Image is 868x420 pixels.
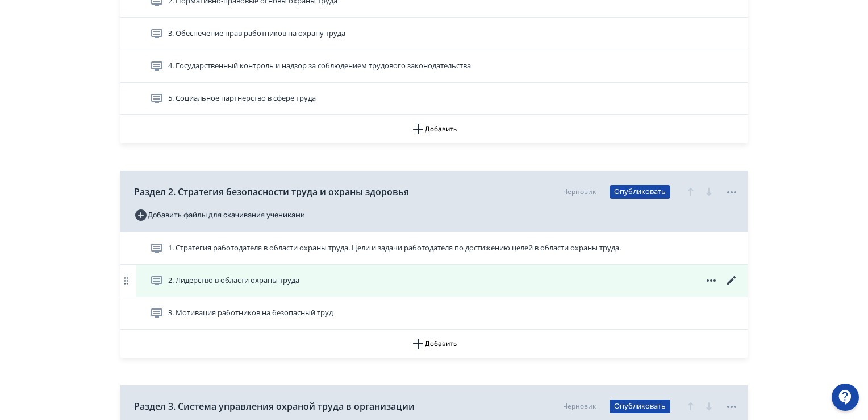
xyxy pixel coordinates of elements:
button: Добавить [120,115,748,143]
button: Опубликовать [610,185,670,199]
span: 1. Стратегия работодателя в области охраны труда. Цели и задачи работодателя по достижению целей ... [168,242,621,254]
div: Черновик [563,401,596,411]
div: Черновик [563,187,596,197]
button: Опубликовать [610,400,670,413]
div: 3. Мотивация работников на безопасный труд [120,297,748,330]
span: 2. Лидерство в области охраны труда [168,275,299,286]
span: 5. Социальное партнерство в сфере труда [168,93,316,104]
button: Добавить файлы для скачивания учениками [134,206,305,224]
div: 2. Лидерство в области охраны труда [120,265,748,297]
span: 3. Мотивация работников на безопасный труд [168,307,333,319]
button: Добавить [120,330,748,358]
div: 5. Социальное партнерство в сфере труда [120,83,748,115]
span: 4. Государственный контроль и надзор за соблюдением трудового законодательства [168,60,471,72]
span: Раздел 2. Стратегия безопасности труда и охраны здоровья [134,185,409,199]
div: 4. Государственный контроль и надзор за соблюдением трудового законодательства [120,50,748,83]
span: 3. Обеспечение прав работников на охрану труда [168,28,345,39]
div: 3. Обеспечение прав работников на охрану труда [120,18,748,50]
span: Раздел 3. Система управления охраной труда в организации [134,400,415,413]
div: 1. Стратегия работодателя в области охраны труда. Цели и задачи работодателя по достижению целей ... [120,232,748,265]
